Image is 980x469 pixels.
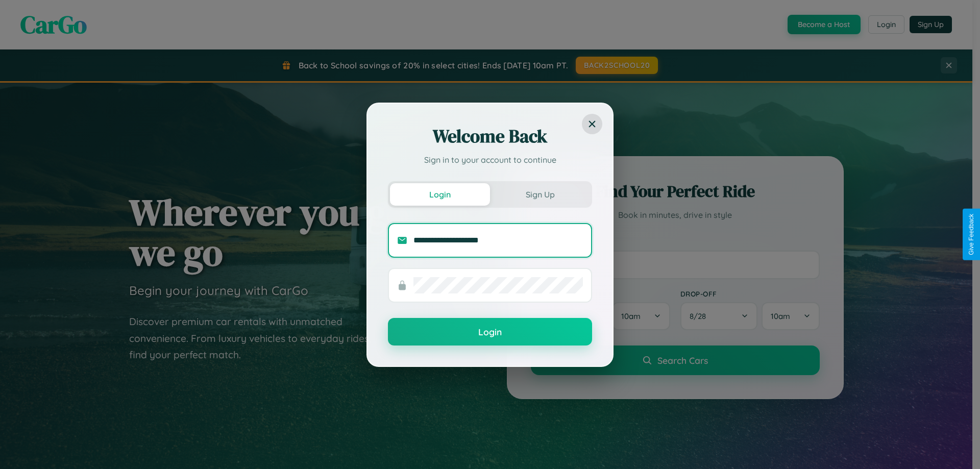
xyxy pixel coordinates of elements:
[968,214,975,255] div: Give Feedback
[388,154,592,166] p: Sign in to your account to continue
[388,318,592,345] button: Login
[390,183,490,206] button: Login
[490,183,590,206] button: Sign Up
[388,124,592,149] h2: Welcome Back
